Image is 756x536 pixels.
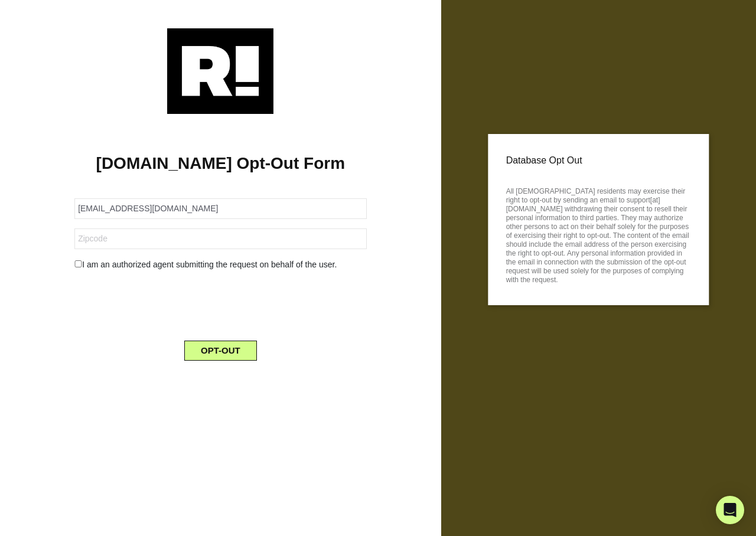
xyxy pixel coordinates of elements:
[74,198,366,219] input: Email Address
[131,280,310,326] iframe: reCAPTCHA
[66,259,375,271] div: I am an authorized agent submitting the request on behalf of the user.
[167,28,273,114] img: Retention.com
[184,341,257,361] button: OPT-OUT
[74,228,366,249] input: Zipcode
[506,184,691,285] p: All [DEMOGRAPHIC_DATA] residents may exercise their right to opt-out by sending an email to suppo...
[18,153,423,174] h1: [DOMAIN_NAME] Opt-Out Form
[506,152,691,169] p: Database Opt Out
[716,496,744,524] div: Open Intercom Messenger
